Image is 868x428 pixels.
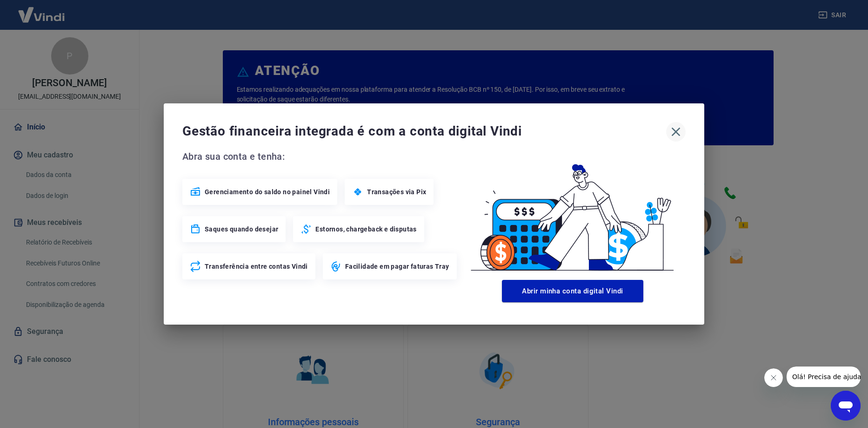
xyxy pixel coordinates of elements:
[764,368,783,387] iframe: Fechar mensagem
[6,7,78,14] span: Olá! Precisa de ajuda?
[205,262,308,271] span: Transferência entre contas Vindi
[315,224,416,234] span: Estornos, chargeback e disputas
[831,391,861,421] iframe: Botão para abrir a janela de mensagens
[182,122,666,141] span: Gestão financeira integrada é com a conta digital Vindi
[205,224,278,234] span: Saques quando desejar
[182,149,460,164] span: Abra sua conta e tenha:
[367,187,426,197] span: Transações via Pix
[345,262,449,271] span: Facilidade em pagar faturas Tray
[205,187,330,197] span: Gerenciamento do saldo no painel Vindi
[787,367,861,387] iframe: Mensagem da empresa
[502,280,643,302] button: Abrir minha conta digital Vindi
[460,149,686,276] img: Good Billing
